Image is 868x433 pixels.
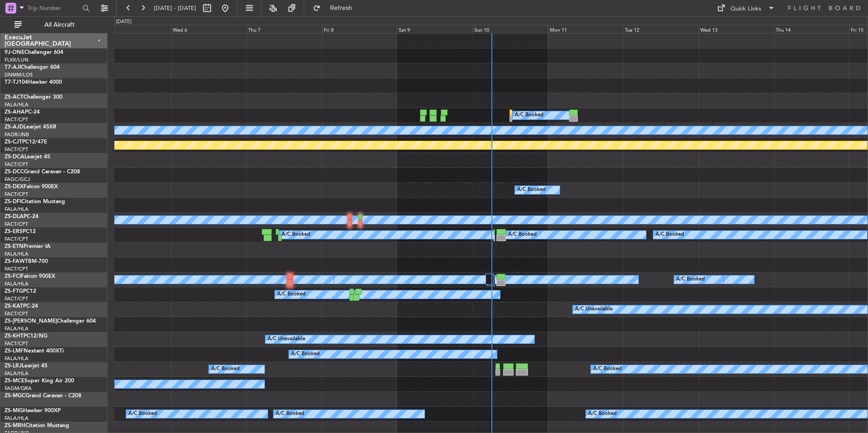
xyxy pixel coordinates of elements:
[277,288,306,301] div: A/C Booked
[5,184,24,190] span: ZS-DEX
[5,310,28,317] a: FACT/CPT
[5,325,28,332] a: FALA/HLA
[5,274,55,279] a: ZS-FCIFalcon 900EX
[5,124,57,130] a: ZS-AJDLearjet 45XR
[5,304,23,309] span: ZS-KAT
[5,266,28,272] a: FACT/CPT
[5,80,62,85] a: T7-TJ104Hawker 4000
[5,71,33,78] a: DNMM/LOS
[5,50,24,55] span: 9J-ONE
[5,214,24,219] span: ZS-DLA
[5,57,28,63] a: FLKK/LUN
[397,25,472,33] div: Sat 9
[309,1,363,15] button: Refresh
[96,25,171,33] div: Tue 5
[5,95,24,100] span: ZS-ACT
[5,50,63,55] a: 9J-ONEChallenger 604
[5,154,50,160] a: ZS-DCALearjet 45
[5,154,24,160] span: ZS-DCA
[5,80,28,85] span: T7-TJ104
[5,229,23,234] span: ZS-ERS
[676,273,705,286] div: A/C Booked
[5,378,24,384] span: ZS-MCE
[5,236,28,243] a: FACT/CPT
[5,131,29,138] a: FAOR/JNB
[268,333,305,346] div: A/C Unavailable
[5,244,24,249] span: ZS-ETN
[5,199,21,205] span: ZS-DFI
[5,393,25,399] span: ZS-MGC
[5,191,28,198] a: FACT/CPT
[5,229,36,234] a: ZS-ERSPC12
[5,408,61,414] a: ZS-MIGHawker 900XP
[10,18,98,32] button: All Aircraft
[731,5,761,14] div: Quick Links
[712,1,779,15] button: Quick Links
[322,5,360,11] span: Refresh
[5,333,24,339] span: ZS-KHT
[515,109,543,122] div: A/C Booked
[517,183,546,197] div: A/C Booked
[5,281,28,287] a: FALA/HLA
[5,333,47,339] a: ZS-KHTPC12/NG
[5,295,28,302] a: FACT/CPT
[5,139,22,145] span: ZS-CJT
[5,385,32,392] a: FAGM/QRA
[5,214,38,219] a: ZS-DLAPC-24
[5,65,60,70] a: T7-AJIChallenger 604
[5,423,69,428] a: ZS-MRHCitation Mustang
[472,25,548,33] div: Sun 10
[5,378,74,384] a: ZS-MCESuper King Air 200
[5,274,21,279] span: ZS-FCI
[5,199,65,205] a: ZS-DFICitation Mustang
[5,65,21,70] span: T7-AJI
[5,244,51,249] a: ZS-ETNPremier IA
[656,228,684,242] div: A/C Booked
[5,304,38,309] a: ZS-KATPC-24
[24,22,95,28] span: All Aircraft
[5,109,25,115] span: ZS-AHA
[5,139,47,145] a: ZS-CJTPC12/47E
[774,25,849,33] div: Thu 14
[508,228,537,242] div: A/C Booked
[5,146,28,153] a: FACT/CPT
[588,407,617,421] div: A/C Booked
[5,370,28,377] a: FALA/HLA
[28,1,80,15] input: Trip Number
[5,348,64,354] a: ZS-LMFNextant 400XTi
[5,393,81,399] a: ZS-MGCGrand Caravan - C208
[5,95,62,100] a: ZS-ACTChallenger 300
[322,25,397,33] div: Fri 8
[575,303,613,316] div: A/C Unavailable
[5,251,28,257] a: FALA/HLA
[171,25,246,33] div: Wed 6
[5,169,80,175] a: ZS-DCCGrand Caravan - C208
[5,109,40,115] a: ZS-AHAPC-24
[5,348,24,354] span: ZS-LMF
[5,116,28,123] a: FACT/CPT
[276,407,304,421] div: A/C Booked
[5,340,28,347] a: FACT/CPT
[5,319,57,324] span: ZS-[PERSON_NAME]
[5,161,28,168] a: FACT/CPT
[5,124,24,130] span: ZS-AJD
[246,25,322,33] div: Thu 7
[154,4,196,12] span: [DATE] - [DATE]
[5,184,58,190] a: ZS-DEXFalcon 900EX
[5,259,25,264] span: ZS-FAW
[5,363,22,369] span: ZS-LRJ
[5,319,96,324] a: ZS-[PERSON_NAME]Challenger 604
[5,415,28,422] a: FALA/HLA
[128,407,157,421] div: A/C Booked
[5,221,28,228] a: FACT/CPT
[5,101,28,108] a: FALA/HLA
[5,408,23,414] span: ZS-MIG
[116,18,132,26] div: [DATE]
[5,355,28,362] a: FALA/HLA
[291,347,320,361] div: A/C Booked
[5,423,25,428] span: ZS-MRH
[211,362,240,376] div: A/C Booked
[623,25,698,33] div: Tue 12
[282,228,310,242] div: A/C Booked
[5,259,48,264] a: ZS-FAWTBM-700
